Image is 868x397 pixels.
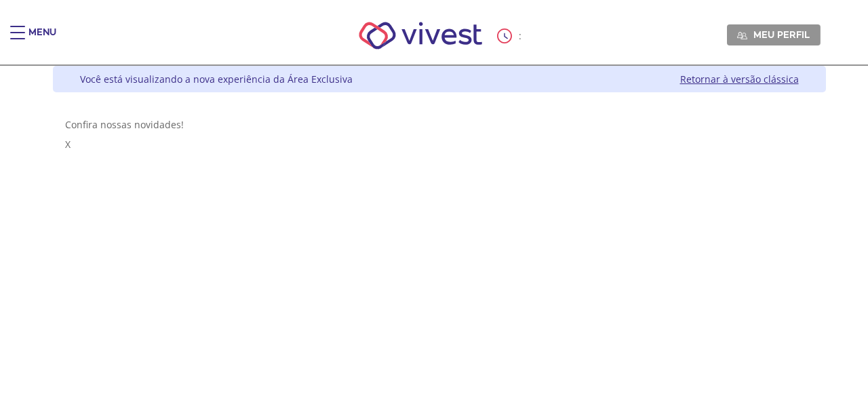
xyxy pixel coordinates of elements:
a: Meu perfil [727,24,821,45]
div: Você está visualizando a nova experiência da Área Exclusiva [80,73,353,86]
img: Meu perfil [737,31,747,41]
div: Confira nossas novidades! [65,118,814,131]
span: X [65,138,71,151]
div: Menu [28,26,56,53]
a: Retornar à versão clássica [680,73,799,86]
img: Vivest [344,7,498,64]
span: Meu perfil [753,29,810,41]
div: Vivest [43,66,826,397]
div: : [497,29,524,43]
